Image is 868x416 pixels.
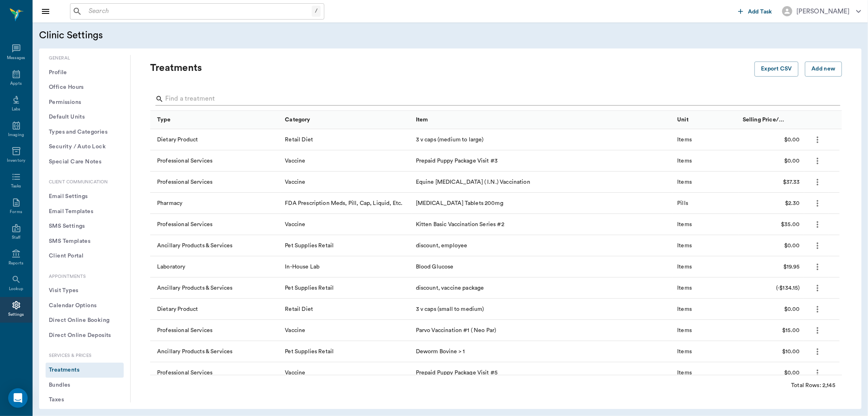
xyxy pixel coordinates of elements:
div: Items [677,220,692,229]
div: Retail Diet [285,136,313,144]
button: Email Settings [46,189,124,204]
div: Vaccine [285,157,305,165]
div: Messages [7,55,26,61]
div: Appts [10,81,22,87]
div: Pharmacy [157,199,182,207]
div: Kitten Basic Vaccination Series #2 [412,214,673,235]
div: [MEDICAL_DATA] Tablets 200mg [412,193,673,214]
button: Security / Auto Lock [46,139,124,154]
div: $0.00 [739,362,804,383]
div: Settings [8,312,24,318]
p: Treatments [150,62,516,75]
div: Ancillary Products & Services [157,242,232,250]
button: more [811,133,824,147]
div: Pet Supplies Retail [285,242,334,250]
button: Close drawer [37,3,54,20]
button: Bundles [46,378,124,393]
div: [PERSON_NAME] [796,7,850,16]
div: $35.00 [739,214,804,235]
button: Client Portal [46,249,124,264]
div: Selling Price/Unit [743,108,785,131]
div: Inventory [7,158,25,164]
button: more [811,175,824,189]
button: [PERSON_NAME] [776,4,868,19]
button: Sort [787,114,799,125]
div: Reports [9,260,24,266]
div: $0.00 [739,129,804,150]
div: Items [677,284,692,292]
div: Labs [12,106,20,112]
div: Equine [MEDICAL_DATA] ( I.N.) Vaccination [412,172,673,193]
div: Unit [673,111,739,129]
button: more [811,324,824,337]
div: $0.00 [739,299,804,320]
div: $0.00 [739,150,804,172]
div: Selling Price/Unit [739,111,804,129]
div: 3 v caps (medium to large) [412,129,673,150]
div: (-$134.15) [739,277,804,299]
div: Ancillary Products & Services [157,348,232,356]
div: Professional Services [157,369,212,377]
button: Visit Types [46,283,124,298]
button: more [811,154,824,168]
div: $0.00 [739,235,804,256]
div: $37.33 [739,172,804,193]
div: Item [412,111,673,129]
div: Retail Diet [285,305,313,313]
button: more [811,196,824,210]
div: discount, employee [412,235,673,256]
div: $19.95 [739,256,804,277]
button: Taxes [46,392,124,407]
div: Professional Services [157,220,212,229]
button: SMS Settings [46,219,124,234]
div: $10.00 [739,341,804,362]
div: Parvo Vaccination #1 ( Neo Par) [412,320,673,341]
p: Client Communication [46,179,124,186]
button: more [811,281,824,295]
button: more [811,345,824,359]
div: Dietary Product [157,136,198,144]
div: Dietary Product [157,305,198,313]
div: FDA Prescription Meds, Pill, Cap, Liquid, Etc. [285,199,402,207]
button: Office Hours [46,80,124,95]
button: Sort [313,114,324,125]
input: Search [85,6,312,17]
div: Search [155,92,840,107]
button: more [811,366,824,380]
div: Vaccine [285,178,305,186]
div: Items [677,136,692,144]
div: $15.00 [739,320,804,341]
button: more [811,260,824,274]
div: Professional Services [157,178,212,186]
div: Blood Glucose [412,256,673,277]
p: Appointments [46,273,124,280]
div: Items [677,157,692,165]
div: discount, vaccine package [412,277,673,299]
div: Lookup [9,286,23,292]
div: In-House Lab [285,263,319,271]
div: Vaccine [285,220,305,229]
div: Type [150,111,281,129]
button: Sort [810,114,822,125]
button: Sort [691,114,702,125]
div: Laboratory [157,263,186,271]
div: Total Rows: 2,145 [791,381,835,390]
button: more [811,302,824,316]
div: Items [677,326,692,335]
div: Items [677,348,692,356]
h5: Clinic Settings [39,29,253,42]
div: Items [677,369,692,377]
input: Find a treatment [165,92,828,106]
p: General [46,55,124,62]
div: Items [677,263,692,271]
button: Calendar Options [46,298,124,313]
button: Add Task [735,4,776,19]
div: Forms [10,209,22,215]
div: Items [677,178,692,186]
div: Vaccine [285,326,305,335]
div: Open Intercom Messenger [8,388,28,408]
div: Unit [677,108,689,131]
div: Prepaid Puppy Package Visit #3 [412,150,673,172]
div: $2.30 [739,193,804,214]
div: Professional Services [157,326,212,335]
